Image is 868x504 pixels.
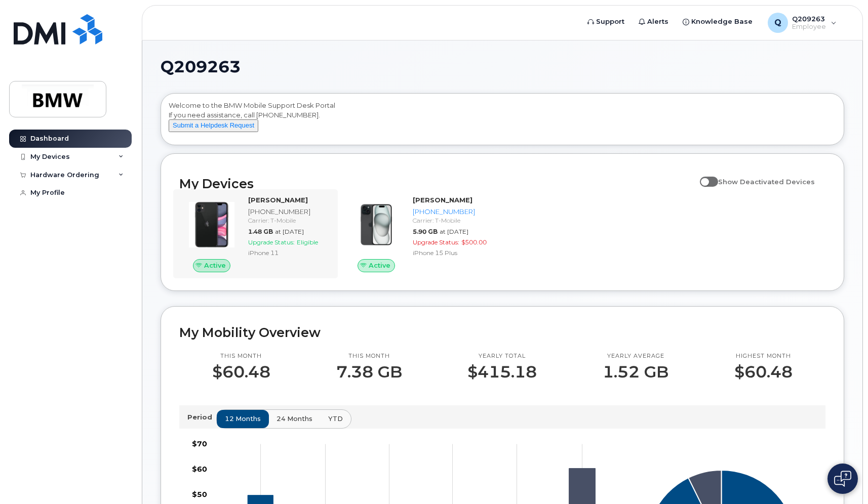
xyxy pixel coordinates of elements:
img: iPhone_15_Black.png [352,200,401,249]
span: $500.00 [461,238,487,246]
span: Upgrade Status: [413,238,459,246]
strong: [PERSON_NAME] [248,196,308,204]
p: $415.18 [467,363,537,381]
span: Upgrade Status: [248,238,295,246]
tspan: $70 [192,439,207,448]
p: Yearly average [603,352,668,360]
strong: [PERSON_NAME] [413,196,472,204]
span: Show Deactivated Devices [718,178,815,186]
span: Active [369,261,390,270]
img: iPhone_11.jpg [187,200,236,249]
a: Active[PERSON_NAME][PHONE_NUMBER]Carrier: T-Mobile5.90 GBat [DATE]Upgrade Status:$500.00iPhone 15... [344,195,496,272]
h2: My Mobility Overview [179,325,825,340]
div: iPhone 11 [248,248,328,257]
p: $60.48 [734,363,793,381]
button: Submit a Helpdesk Request [169,119,258,132]
input: Show Deactivated Devices [700,172,708,180]
p: This month [212,352,270,360]
div: Welcome to the BMW Mobile Support Desk Portal If you need assistance, call [PHONE_NUMBER]. [169,101,836,141]
p: $60.48 [212,363,270,381]
p: Yearly total [467,352,537,360]
p: Highest month [734,352,793,360]
span: Q209263 [161,59,241,74]
span: at [DATE] [275,228,304,235]
tspan: $60 [192,465,207,474]
a: Active[PERSON_NAME][PHONE_NUMBER]Carrier: T-Mobile1.48 GBat [DATE]Upgrade Status:EligibleiPhone 11 [179,195,332,272]
span: 1.48 GB [248,228,273,235]
div: Carrier: T-Mobile [248,216,328,225]
div: iPhone 15 Plus [413,248,492,257]
span: 5.90 GB [413,228,438,235]
p: This month [336,352,402,360]
span: Active [204,261,226,270]
span: YTD [328,414,343,424]
p: Period [187,412,216,422]
div: Carrier: T-Mobile [413,216,492,225]
a: Submit a Helpdesk Request [169,121,258,129]
span: at [DATE] [440,228,468,235]
h2: My Devices [179,176,695,191]
span: Eligible [297,238,318,246]
span: 24 months [277,414,312,424]
img: Open chat [834,471,851,487]
div: [PHONE_NUMBER] [248,207,328,217]
div: [PHONE_NUMBER] [413,207,492,217]
p: 7.38 GB [336,363,402,381]
tspan: $50 [192,490,207,499]
p: 1.52 GB [603,363,668,381]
